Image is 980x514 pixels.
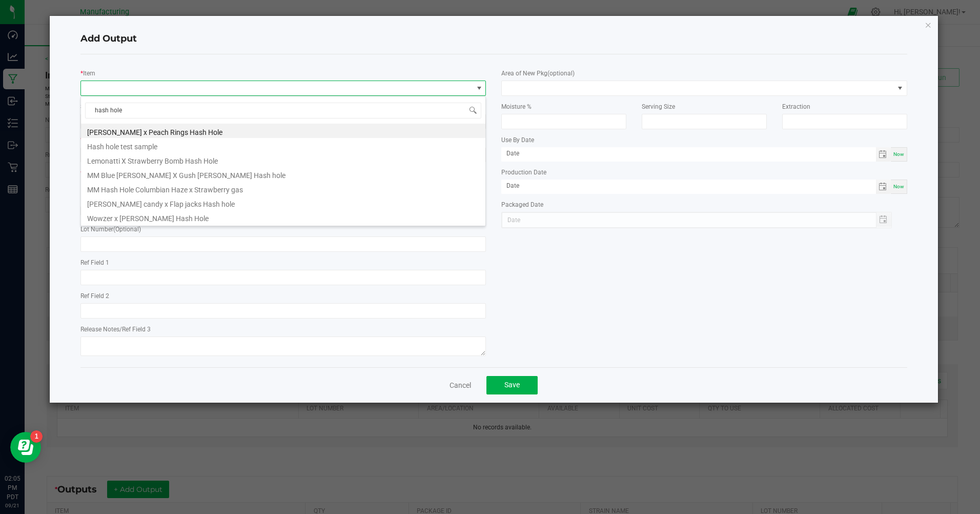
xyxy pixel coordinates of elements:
label: Release Notes/Ref Field 3 [80,325,151,334]
iframe: Resource center [10,432,41,463]
span: (optional) [547,70,575,77]
label: Production Date [501,168,546,177]
label: Ref Field 2 [80,291,109,301]
input: Date [501,147,875,160]
input: Date [501,180,875,192]
label: Use By Date [501,135,534,145]
span: Toggle calendar [876,147,891,162]
span: Save [504,381,520,389]
span: Toggle calendar [876,180,891,194]
label: Lot Number [80,225,141,234]
span: (Optional) [113,226,141,233]
label: Packaged Date [501,200,543,209]
label: Serving Size [642,102,675,111]
label: Ref Field 1 [80,258,109,267]
button: Save [486,376,538,394]
iframe: Resource center unread badge [30,430,43,443]
h4: Add Output [80,32,907,46]
a: Cancel [450,380,471,390]
span: Now [893,184,904,189]
label: Area of New Pkg [501,69,575,78]
label: Moisture % [501,102,532,111]
label: Extraction [782,102,810,111]
span: Now [893,151,904,157]
label: Item [83,69,95,78]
